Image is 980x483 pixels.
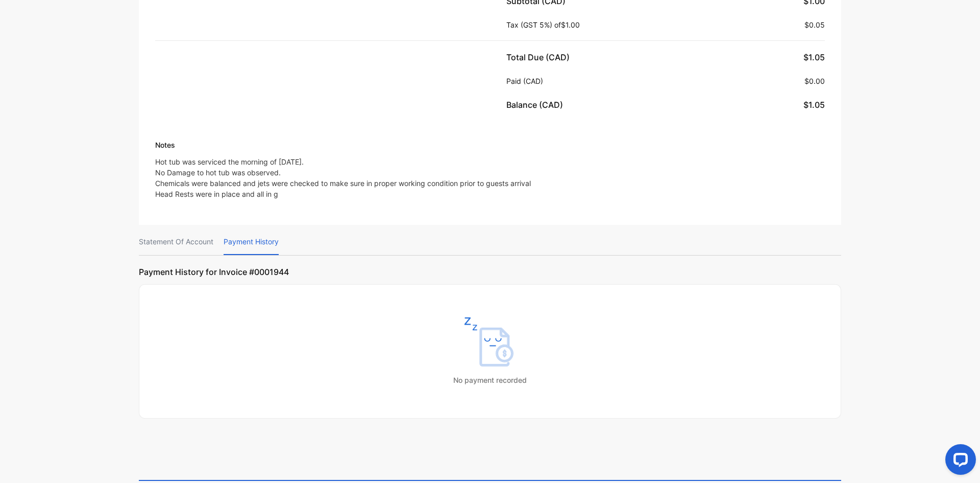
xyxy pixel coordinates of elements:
p: Payment History for Invoice #0001944 [139,260,841,278]
p: Statement Of Account [139,229,213,255]
iframe: LiveChat chat widget [937,440,980,483]
p: Tax (GST 5%) of [506,19,584,30]
p: No payment recorded [453,375,527,385]
span: $1.05 [803,100,825,110]
span: $0.05 [804,20,825,29]
p: Paid (CAD) [506,76,547,86]
p: Total Due (CAD) [506,51,574,63]
img: empty state [464,317,516,366]
span: $0.00 [804,77,825,85]
p: Hot tub was serviced the morning of [DATE]. No Damage to hot tub was observed. Chemicals were bal... [155,156,533,199]
p: Notes [155,140,533,150]
span: $1.05 [803,52,825,62]
p: Payment History [224,229,279,255]
p: Balance (CAD) [506,99,567,111]
span: $1.00 [561,20,580,29]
